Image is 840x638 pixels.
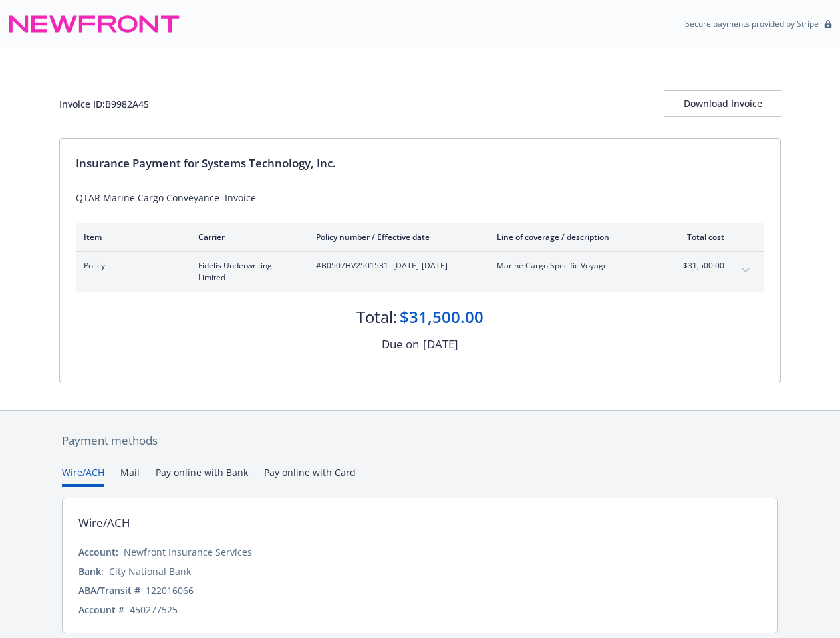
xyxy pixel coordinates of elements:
div: Invoice ID: B9982A45 [59,97,149,111]
span: Policy [84,260,177,272]
div: Carrier [198,231,295,243]
button: expand content [735,260,756,281]
div: Total cost [674,231,724,243]
span: $31,500.00 [674,260,724,272]
span: Marine Cargo Specific Voyage [497,260,653,272]
button: Download Invoice [664,90,781,117]
div: $31,500.00 [400,306,484,328]
p: Secure payments provided by Stripe [685,18,819,29]
div: Wire/ACH [78,514,130,532]
div: Download Invoice [664,91,781,116]
div: Total: [356,306,397,328]
button: Pay online with Bank [156,465,248,487]
div: Item [84,231,177,243]
div: Due on [382,336,419,353]
button: Wire/ACH [62,465,104,487]
div: Payment methods [62,432,778,449]
div: Newfront Insurance Services [124,545,252,559]
div: QTAR Marine Cargo Conveyance Invoice [76,191,764,205]
div: Insurance Payment for Systems Technology, Inc. [76,155,764,172]
div: [DATE] [423,336,458,353]
span: #B0507HV2501531 - [DATE]-[DATE] [316,260,476,272]
div: Policy number / Effective date [316,231,476,243]
div: ABA/Transit # [78,584,140,597]
button: Pay online with Card [264,465,356,487]
div: 122016066 [146,584,194,597]
div: 450277525 [130,603,178,617]
div: Bank: [78,564,104,578]
span: Fidelis Underwriting Limited [198,260,295,284]
div: City National Bank [109,564,191,578]
button: Mail [120,465,140,487]
div: Line of coverage / description [497,231,653,243]
div: PolicyFidelis Underwriting Limited#B0507HV2501531- [DATE]-[DATE]Marine Cargo Specific Voyage$31,5... [76,252,764,292]
div: Account: [78,545,118,559]
div: Account # [78,603,124,617]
